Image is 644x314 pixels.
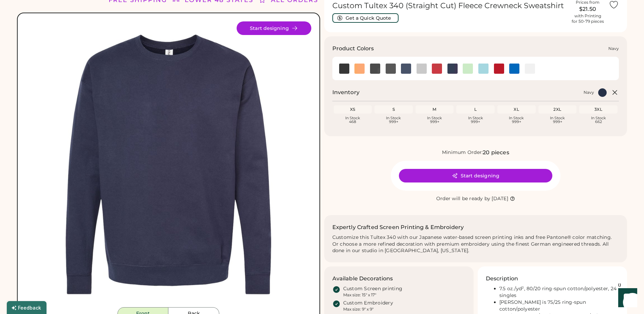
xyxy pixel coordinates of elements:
[581,116,616,124] div: In Stock 662
[432,64,442,74] div: Heather Red
[332,45,374,53] h3: Product Colors
[483,149,509,157] div: 20 pieces
[509,64,519,74] img: Royal Swatch Image
[581,107,616,112] div: 3XL
[332,1,567,11] h1: Custom Tultex 340 (Straight Cut) Fleece Crewneck Sweatshirt
[458,107,493,112] div: L
[499,299,619,313] li: [PERSON_NAME] is 75/25 ring-spun cotton/polyester
[343,307,373,312] div: Max size: 9" x 9"
[335,107,371,112] div: XS
[458,116,493,124] div: In Stock 999+
[608,46,619,51] div: Navy
[237,21,311,35] button: Start designing
[417,64,427,74] img: Heather Grey Swatch Image
[540,116,575,124] div: In Stock 999+
[540,107,575,112] div: 2XL
[432,64,442,74] img: Heather Red Swatch Image
[417,116,453,124] div: In Stock 999+
[376,116,411,124] div: In Stock 999+
[584,90,594,95] div: Navy
[525,64,535,74] div: White
[499,285,619,299] li: 7.5 oz./yd², 80/20 ring-spun cotton/polyester, 24 singles
[447,64,458,74] img: Navy Swatch Image
[401,64,411,74] div: Heather Denim
[354,64,365,74] img: Cantaloupe Swatch Image
[417,64,427,74] div: Heather Grey
[332,275,393,283] h3: Available Decorations
[339,64,349,74] img: Black Swatch Image
[332,234,619,255] div: Customize this Tultex 340 with our Japanese water-based screen printing inks and free Pantone® co...
[612,283,641,313] iframe: Front Chat
[343,300,393,307] div: Custom Embroidery
[478,64,489,74] img: Purist Blue Swatch Image
[343,292,376,298] div: Max size: 15" x 17"
[401,64,411,74] img: Heather Denim Swatch Image
[442,149,483,156] div: Minimum Order:
[332,13,399,23] button: Get a Quick Quote
[447,64,458,74] div: Navy
[399,169,552,182] button: Start designing
[335,116,371,124] div: In Stock 468
[343,285,403,292] div: Custom Screen printing
[370,64,380,74] div: Charcoal
[486,275,518,283] h3: Description
[376,107,411,112] div: S
[26,21,311,307] img: 340 - Navy Front Image
[494,64,504,74] div: Red
[26,21,311,307] div: 340 Style Image
[571,5,605,13] div: $21.50
[494,64,504,74] img: Red Swatch Image
[386,64,396,74] img: Heather Charcoal Swatch Image
[417,107,453,112] div: M
[525,64,535,74] img: White Swatch Image
[572,13,604,24] div: with Printing for 50-79 pieces
[386,64,396,74] div: Heather Charcoal
[332,223,464,231] h2: Expertly Crafted Screen Printing & Embroidery
[463,64,473,74] div: Neo Mint
[370,64,380,74] img: Charcoal Swatch Image
[499,116,534,124] div: In Stock 999+
[354,64,365,74] div: Cantaloupe
[509,64,519,74] div: Royal
[499,107,534,112] div: XL
[436,195,491,202] div: Order will be ready by
[332,88,360,97] h2: Inventory
[339,64,349,74] div: Black
[478,64,489,74] div: Purist Blue
[463,64,473,74] img: Neo Mint Swatch Image
[492,195,508,202] div: [DATE]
